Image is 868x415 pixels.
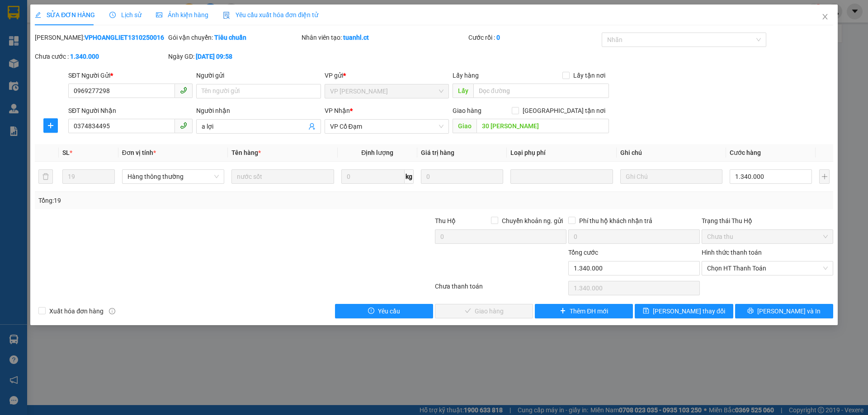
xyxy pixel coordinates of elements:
div: SĐT Người Gửi [68,70,193,80]
button: checkGiao hàng [435,304,533,318]
b: [DATE] 09:58 [196,53,232,60]
span: SL [62,149,70,156]
span: clock-circle [109,12,116,18]
span: Chọn HT Thanh Toán [707,261,828,275]
span: VP Nhận [325,107,350,114]
div: Trạng thái Thu Hộ [702,216,833,226]
span: plus [44,122,57,129]
span: phone [180,122,187,129]
input: Dọc đường [473,84,609,98]
input: Dọc đường [476,119,609,133]
img: icon [223,12,230,19]
span: picture [156,12,162,18]
div: Nhân viên tạo: [302,33,467,42]
span: Phí thu hộ khách nhận trả [576,216,656,226]
button: Close [812,5,838,30]
span: user-add [308,123,316,130]
b: tuanhl.ct [343,34,369,41]
div: [PERSON_NAME]: [35,33,166,42]
span: VP Cổ Đạm [330,120,443,133]
th: Loại phụ phí [507,144,616,162]
span: SỬA ĐƠN HÀNG [35,11,95,19]
span: Lấy hàng [453,72,479,79]
div: Gói vận chuyển: [168,33,300,42]
span: exclamation-circle [368,308,374,315]
span: Đơn vị tính [122,149,156,156]
b: VPHOANGLIET1310250016 [85,34,164,41]
button: plus [819,169,829,184]
button: plusThêm ĐH mới [535,304,633,318]
label: Hình thức thanh toán [702,249,762,256]
button: printer[PERSON_NAME] và In [735,304,833,318]
b: 0 [496,34,500,41]
span: Lịch sử [109,11,142,19]
span: save [643,308,649,315]
span: Ảnh kiện hàng [156,11,208,19]
span: Thêm ĐH mới [570,306,608,316]
button: exclamation-circleYêu cầu [335,304,433,318]
span: Tổng cước [568,249,598,256]
button: delete [38,169,53,184]
div: Người gửi [196,70,321,80]
button: save[PERSON_NAME] thay đổi [635,304,733,318]
span: Giao [453,119,476,133]
span: Cước hàng [730,149,761,156]
span: Xuất hóa đơn hàng [46,306,107,316]
span: Chưa thu [707,230,828,243]
div: VP gửi [325,70,449,80]
button: plus [43,118,58,133]
span: Giao hàng [453,107,481,114]
span: Lấy [453,84,473,98]
span: [PERSON_NAME] thay đổi [653,306,725,316]
span: Thu Hộ [435,217,456,224]
span: Giá trị hàng [421,149,454,156]
span: info-circle [109,308,115,314]
span: close [821,13,829,20]
span: edit [35,12,41,18]
div: Chưa cước : [35,51,166,61]
div: Người nhận [196,106,321,116]
input: VD: Bàn, Ghế [231,169,334,184]
div: Chưa thanh toán [434,281,567,297]
input: Ghi Chú [620,169,722,184]
span: Chuyển khoản ng. gửi [498,216,566,226]
b: 1.340.000 [70,53,99,60]
span: Yêu cầu [378,306,400,316]
input: 0 [421,169,503,184]
span: plus [560,308,566,315]
span: Định lượng [361,149,393,156]
div: Tổng: 19 [38,196,335,205]
span: VP Hoàng Liệt [330,84,443,98]
span: Lấy tận nơi [570,70,609,80]
span: kg [405,169,414,184]
div: Ngày GD: [168,51,300,61]
span: [GEOGRAPHIC_DATA] tận nơi [519,106,609,116]
span: printer [747,308,754,315]
b: Tiêu chuẩn [214,34,246,41]
span: phone [180,87,187,94]
div: SĐT Người Nhận [68,106,193,116]
span: Hàng thông thường [127,170,219,183]
span: Yêu cầu xuất hóa đơn điện tử [223,11,318,19]
th: Ghi chú [617,144,726,162]
span: Tên hàng [231,149,261,156]
span: [PERSON_NAME] và In [757,306,821,316]
div: Cước rồi : [468,33,600,42]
